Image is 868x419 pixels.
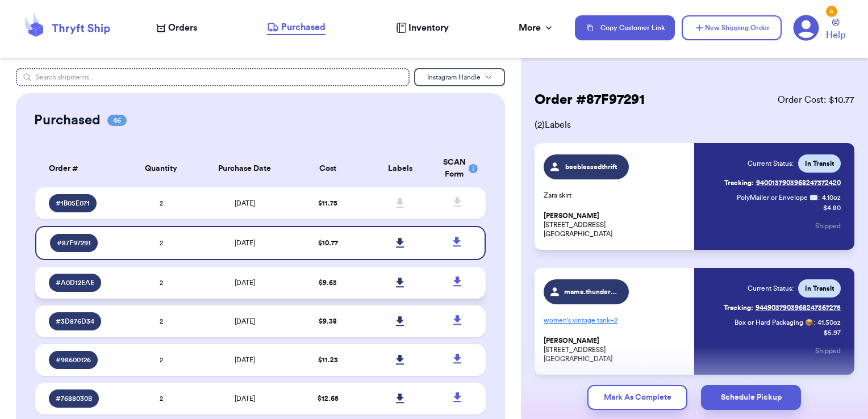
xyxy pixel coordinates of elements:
[414,68,505,86] button: Instagram Handle
[16,68,410,86] input: Search shipments...
[805,159,834,168] span: In Transit
[724,299,841,317] a: Tracking:9449037903968247367275
[826,6,837,17] div: 5
[544,191,688,200] p: Zara skirt
[267,20,325,35] a: Purchased
[318,395,339,402] span: $ 12.65
[737,194,818,201] span: PolyMailer or Envelope ✉️
[544,311,688,329] p: women's vintage tank
[56,317,94,326] span: # 3D876D34
[34,111,101,129] h2: Purchased
[197,150,292,187] th: Purchase Date
[735,319,813,326] span: Box or Hard Packaging 📦
[544,211,688,238] p: [STREET_ADDRESS] [GEOGRAPHIC_DATA]
[160,395,163,402] span: 2
[235,240,255,246] span: [DATE]
[817,318,841,327] span: 41.50 oz
[107,115,127,126] span: 46
[160,318,163,325] span: 2
[160,200,163,207] span: 2
[156,21,197,35] a: Orders
[535,118,854,132] span: ( 2 ) Labels
[824,328,841,337] p: $ 5.97
[35,150,126,187] th: Order #
[544,212,599,220] span: [PERSON_NAME]
[168,21,197,35] span: Orders
[535,91,645,109] h2: Order # 87F97291
[319,318,337,325] span: $ 9.38
[724,174,841,192] a: Tracking:9400137903968247372420
[56,355,91,364] span: # 98600126
[822,193,841,202] span: 4.10 oz
[319,279,337,286] span: $ 9.63
[587,385,687,410] button: Mark As Complete
[544,337,599,345] span: [PERSON_NAME]
[575,15,675,40] button: Copy Customer Link
[235,200,255,207] span: [DATE]
[160,279,163,286] span: 2
[318,357,338,363] span: $ 11.23
[427,74,481,81] span: Instagram Handle
[57,238,91,248] span: # 87F97291
[443,157,472,181] div: SCAN Form
[748,159,794,168] span: Current Status:
[318,240,338,246] span: $ 10.77
[396,21,449,35] a: Inventory
[519,21,554,35] div: More
[125,150,197,187] th: Quantity
[610,317,617,324] span: + 2
[281,20,325,34] span: Purchased
[318,200,337,207] span: $ 11.75
[235,395,255,402] span: [DATE]
[701,385,801,410] button: Schedule Pickup
[724,178,754,187] span: Tracking:
[815,338,841,363] button: Shipped
[235,318,255,325] span: [DATE]
[724,303,753,312] span: Tracking:
[235,279,255,286] span: [DATE]
[544,336,688,363] p: [STREET_ADDRESS] [GEOGRAPHIC_DATA]
[160,357,163,363] span: 2
[235,357,255,363] span: [DATE]
[160,240,163,246] span: 2
[564,287,618,296] span: mama.thunderbird
[408,21,449,35] span: Inventory
[826,19,845,42] a: Help
[818,193,820,202] span: :
[826,28,845,42] span: Help
[56,278,94,287] span: # A0D12EAE
[564,162,618,171] span: beeblessedthrift
[56,199,90,208] span: # 1B05E071
[682,15,782,40] button: New Shipping Order
[748,284,794,293] span: Current Status:
[805,284,834,293] span: In Transit
[793,15,819,41] a: 5
[813,318,815,327] span: :
[364,150,436,187] th: Labels
[56,394,92,403] span: # 7688030B
[778,93,854,107] span: Order Cost: $ 10.77
[823,203,841,212] p: $ 4.80
[815,213,841,238] button: Shipped
[292,150,364,187] th: Cost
